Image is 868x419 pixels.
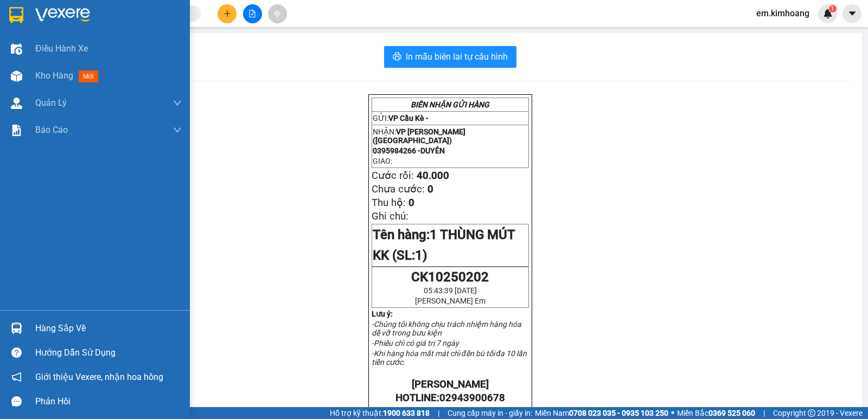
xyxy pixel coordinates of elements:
[11,347,22,358] span: question-circle
[417,170,449,182] span: 40.000
[372,197,406,209] span: Thu hộ:
[11,372,22,382] span: notification
[677,407,755,419] span: Miền Bắc
[11,43,22,55] img: warehouse-icon
[439,392,505,404] span: 02943900678
[372,339,459,347] em: -Phiếu chỉ có giá trị 7 ngày
[35,123,68,137] span: Báo cáo
[420,146,445,155] span: DUYÊN
[373,227,515,263] span: Tên hàng:
[372,310,393,318] strong: Lưu ý:
[383,409,430,417] strong: 1900 633 818
[748,7,818,20] span: em.kimhoang
[35,345,182,361] div: Hướng dẫn sử dụng
[373,146,445,155] span: 0395984266 -
[823,9,833,18] img: icon-new-feature
[808,409,815,417] span: copyright
[243,4,262,23] button: file-add
[671,411,674,415] span: ⚪️
[35,96,67,109] span: Quản Lý
[35,370,163,384] span: Giới thiệu Vexere, nhận hoa hồng
[412,378,489,390] strong: [PERSON_NAME]
[373,227,515,263] span: 1 THÙNG MÚT KK (SL:
[11,125,22,136] img: solution-icon
[11,396,22,407] span: message
[709,409,755,417] strong: 0369 525 060
[393,52,401,62] span: printer
[273,10,281,17] span: aim
[224,10,231,17] span: plus
[218,4,237,23] button: plus
[372,349,527,366] em: -Khi hàng hóa mất mát chỉ đền bù tối đa 10 lần tiền cước.
[847,9,857,18] span: caret-down
[829,5,837,12] sup: 1
[448,407,532,419] span: Cung cấp máy in - giấy in:
[373,127,528,145] p: NHẬN:
[330,407,430,419] span: Hỗ trợ kỹ thuật:
[173,126,182,134] span: down
[388,114,429,123] span: VP Cầu Kè -
[268,4,287,23] button: aim
[372,320,521,337] em: -Chúng tôi không chịu trách nhiệm hàng hóa dễ vỡ trong bưu kiện
[372,210,409,222] span: Ghi chú:
[35,394,182,410] div: Phản hồi
[415,248,427,263] span: 1)
[9,7,23,23] img: logo-vxr
[411,100,489,109] strong: BIÊN NHẬN GỬI HÀNG
[373,114,528,123] p: GỬI:
[372,183,425,195] span: Chưa cước:
[79,70,98,82] span: mới
[11,323,22,334] img: warehouse-icon
[535,407,668,419] span: Miền Nam
[424,286,477,295] span: 05:43:39 [DATE]
[438,407,439,419] span: |
[406,50,508,63] span: In mẫu biên lai tự cấu hình
[11,70,22,82] img: warehouse-icon
[409,197,414,209] span: 0
[569,409,668,417] strong: 0708 023 035 - 0935 103 250
[763,407,765,419] span: |
[35,320,182,337] div: Hàng sắp về
[384,46,516,68] button: printerIn mẫu biên lai tự cấu hình
[411,269,489,285] span: CK10250202
[395,392,505,404] strong: HOTLINE:
[415,296,486,305] span: [PERSON_NAME] Em
[248,10,256,17] span: file-add
[11,98,22,109] img: warehouse-icon
[35,42,88,55] span: Điều hành xe
[173,99,182,107] span: down
[373,157,392,165] span: GIAO:
[427,183,433,195] span: 0
[831,5,834,12] span: 1
[843,4,861,23] button: caret-down
[372,170,414,182] span: Cước rồi:
[373,127,465,145] span: VP [PERSON_NAME] ([GEOGRAPHIC_DATA])
[35,70,73,81] span: Kho hàng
